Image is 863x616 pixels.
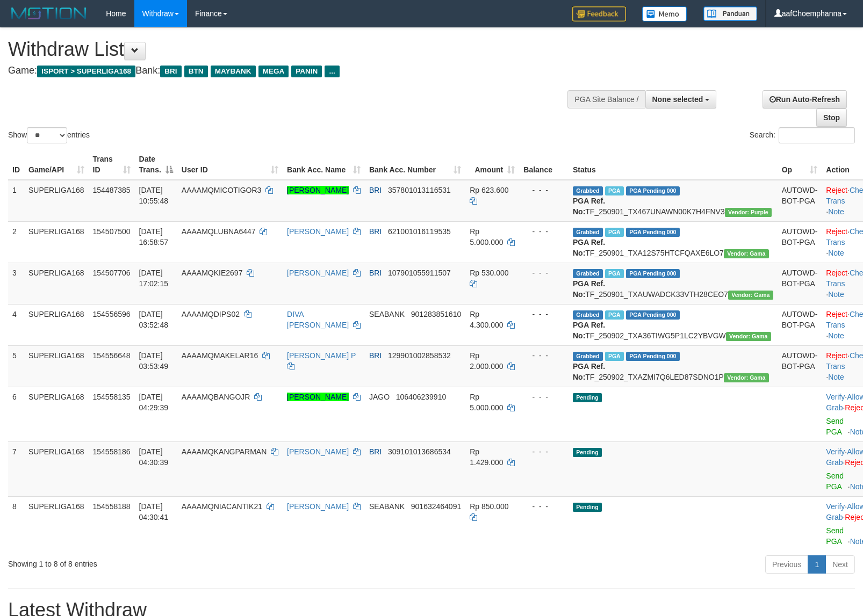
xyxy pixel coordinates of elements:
th: Bank Acc. Number: activate to sort column ascending [365,149,465,180]
span: 154556596 [93,310,131,318]
span: JAGO [369,393,390,401]
a: [PERSON_NAME] P [287,351,356,360]
span: AAAAMQKANGPARMAN [182,447,267,456]
td: TF_250901_TXA12S75HTCFQAXE6LO7 [569,221,778,263]
span: 154487385 [93,186,131,194]
h1: Withdraw List [8,39,565,60]
h4: Game: Bank: [8,66,565,76]
span: Rp 5.000.000 [470,227,503,247]
a: Send PGA [826,526,844,546]
a: Next [825,555,855,574]
span: Rp 850.000 [470,502,508,511]
b: PGA Ref. No: [573,279,605,299]
span: BRI [369,269,382,277]
span: 154558188 [93,502,131,511]
th: Balance [519,149,569,180]
a: Reject [826,186,847,194]
span: 154558135 [93,393,131,401]
span: Marked by aafchoeunmanni [605,310,624,320]
td: SUPERLIGA168 [24,387,89,441]
a: Note [828,331,844,340]
span: PGA Pending [626,186,680,195]
span: [DATE] 03:52:48 [139,310,169,329]
span: AAAAMQMICOTIGOR3 [182,186,262,194]
td: AUTOWD-BOT-PGA [778,304,822,345]
th: User ID: activate to sort column ascending [177,149,283,180]
span: Vendor URL: https://trx31.1velocity.biz [728,291,773,300]
select: Showentries [27,127,67,143]
a: Send PGA [826,417,844,436]
th: ID [8,149,24,180]
b: PGA Ref. No: [573,238,605,257]
a: Note [828,290,844,299]
a: Verify [826,447,845,456]
span: Rp 623.600 [470,186,508,194]
span: PGA Pending [626,228,680,237]
span: PANIN [291,66,322,77]
td: 2 [8,221,24,263]
td: TF_250901_TX467UNAWN00K7H4FNV3 [569,180,778,222]
a: DIVA [PERSON_NAME] [287,310,349,329]
th: Date Trans.: activate to sort column descending [135,149,177,180]
td: SUPERLIGA168 [24,180,89,222]
span: [DATE] 10:55:48 [139,186,169,205]
div: - - - [523,226,564,237]
td: 5 [8,345,24,387]
td: AUTOWD-BOT-PGA [778,221,822,263]
td: 6 [8,387,24,441]
span: PGA Pending [626,310,680,320]
span: Pending [573,448,602,457]
td: 4 [8,304,24,345]
span: [DATE] 04:30:39 [139,447,169,467]
span: Copy 901632464091 to clipboard [411,502,461,511]
td: 1 [8,180,24,222]
img: panduan.png [703,6,757,21]
a: Reject [826,227,847,236]
b: PGA Ref. No: [573,362,605,381]
span: AAAAMQLUBNA6447 [182,227,256,236]
span: Pending [573,503,602,512]
td: SUPERLIGA168 [24,263,89,304]
span: Vendor URL: https://trx31.1velocity.biz [724,249,769,258]
span: Vendor URL: https://trx31.1velocity.biz [726,332,771,341]
span: 154558186 [93,447,131,456]
span: Rp 2.000.000 [470,351,503,371]
td: AUTOWD-BOT-PGA [778,263,822,304]
span: Marked by aafchoeunmanni [605,352,624,361]
span: [DATE] 16:58:57 [139,227,169,247]
div: - - - [523,392,564,402]
span: Copy 357801013116531 to clipboard [388,186,451,194]
span: 154556648 [93,351,131,360]
div: Showing 1 to 8 of 8 entries [8,554,351,569]
span: AAAAMQMAKELAR16 [182,351,258,360]
div: - - - [523,309,564,320]
td: 3 [8,263,24,304]
button: None selected [645,90,717,108]
td: SUPERLIGA168 [24,221,89,263]
span: BRI [369,447,382,456]
span: Copy 309101013686534 to clipboard [388,447,451,456]
span: AAAAMQNIACANTIK21 [182,502,262,511]
a: Note [828,373,844,381]
th: Op: activate to sort column ascending [778,149,822,180]
span: Copy 621001016119535 to clipboard [388,227,451,236]
td: SUPERLIGA168 [24,345,89,387]
b: PGA Ref. No: [573,197,605,216]
span: Vendor URL: https://trx4.1velocity.biz [725,208,772,217]
td: AUTOWD-BOT-PGA [778,345,822,387]
span: MAYBANK [211,66,256,77]
td: TF_250902_TXAZMI7Q6LED87SDNO1P [569,345,778,387]
span: Grabbed [573,352,603,361]
span: Rp 4.300.000 [470,310,503,329]
span: [DATE] 04:29:39 [139,393,169,412]
span: [DATE] 04:30:41 [139,502,169,521]
a: Verify [826,502,845,511]
label: Show entries [8,127,90,143]
td: 7 [8,441,24,496]
a: Reject [826,310,847,318]
input: Search: [779,127,855,143]
span: BRI [369,351,382,360]
span: AAAAMQKIE2697 [182,269,243,277]
a: Reject [826,351,847,360]
th: Amount: activate to sort column ascending [465,149,519,180]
